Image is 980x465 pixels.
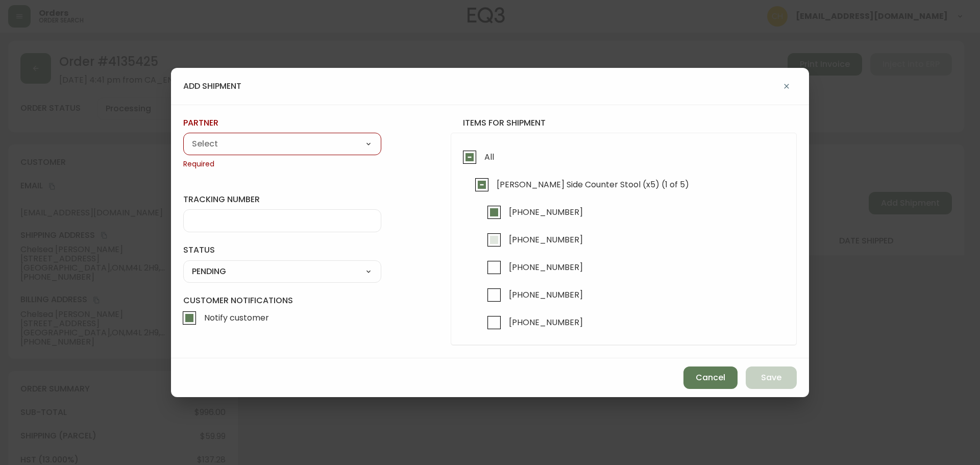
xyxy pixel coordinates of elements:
[509,207,583,217] span: [PHONE_NUMBER]
[696,372,725,383] span: Cancel
[183,81,241,92] h4: add shipment
[484,152,494,162] span: All
[183,244,381,256] label: status
[183,159,381,169] span: Required
[683,366,738,389] button: Cancel
[183,194,381,205] label: tracking number
[509,262,583,273] span: [PHONE_NUMBER]
[497,179,689,190] span: [PERSON_NAME] Side Counter Stool (x5) (1 of 5)
[204,312,269,323] span: Notify customer
[183,295,381,330] label: Customer Notifications
[509,317,583,328] span: [PHONE_NUMBER]
[183,117,381,129] label: partner
[509,234,583,245] span: [PHONE_NUMBER]
[509,289,583,300] span: [PHONE_NUMBER]
[451,117,797,129] h4: items for shipment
